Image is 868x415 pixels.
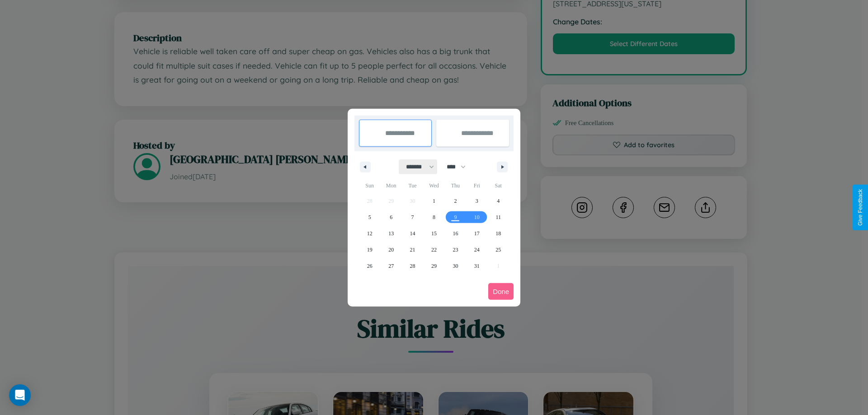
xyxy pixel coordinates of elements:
[488,209,509,225] button: 11
[453,242,458,258] span: 23
[367,242,373,258] span: 19
[488,225,509,242] button: 18
[423,258,444,274] button: 29
[495,209,501,225] span: 11
[433,209,435,225] span: 8
[410,242,415,258] span: 21
[466,193,487,209] button: 3
[402,209,423,225] button: 7
[454,193,457,209] span: 2
[488,178,509,193] span: Sat
[423,225,444,242] button: 15
[474,209,480,225] span: 10
[423,242,444,258] button: 22
[488,193,509,209] button: 4
[411,209,414,225] span: 7
[423,178,444,193] span: Wed
[445,193,466,209] button: 2
[402,225,423,242] button: 14
[453,225,458,242] span: 16
[433,193,435,209] span: 1
[488,242,509,258] button: 25
[388,225,394,242] span: 13
[402,242,423,258] button: 21
[423,209,444,225] button: 8
[495,225,501,242] span: 18
[367,258,373,274] span: 26
[857,189,863,226] div: Give Feedback
[474,242,480,258] span: 24
[359,242,380,258] button: 19
[466,258,487,274] button: 31
[359,209,380,225] button: 5
[431,258,437,274] span: 29
[359,178,380,193] span: Sun
[380,258,401,274] button: 27
[390,209,392,225] span: 6
[445,258,466,274] button: 30
[454,209,457,225] span: 9
[488,283,514,300] button: Done
[359,258,380,274] button: 26
[402,258,423,274] button: 28
[466,178,487,193] span: Fri
[423,193,444,209] button: 1
[367,225,373,242] span: 12
[445,242,466,258] button: 23
[497,193,500,209] span: 4
[359,225,380,242] button: 12
[431,225,437,242] span: 15
[445,178,466,193] span: Thu
[431,242,437,258] span: 22
[445,225,466,242] button: 16
[445,209,466,225] button: 9
[380,242,401,258] button: 20
[466,242,487,258] button: 24
[368,209,371,225] span: 5
[388,258,394,274] span: 27
[388,242,394,258] span: 20
[466,209,487,225] button: 10
[410,225,415,242] span: 14
[380,178,401,193] span: Mon
[380,209,401,225] button: 6
[402,178,423,193] span: Tue
[453,258,458,274] span: 30
[476,193,478,209] span: 3
[474,225,480,242] span: 17
[9,384,31,406] div: Open Intercom Messenger
[495,242,501,258] span: 25
[474,258,480,274] span: 31
[466,225,487,242] button: 17
[380,225,401,242] button: 13
[410,258,415,274] span: 28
